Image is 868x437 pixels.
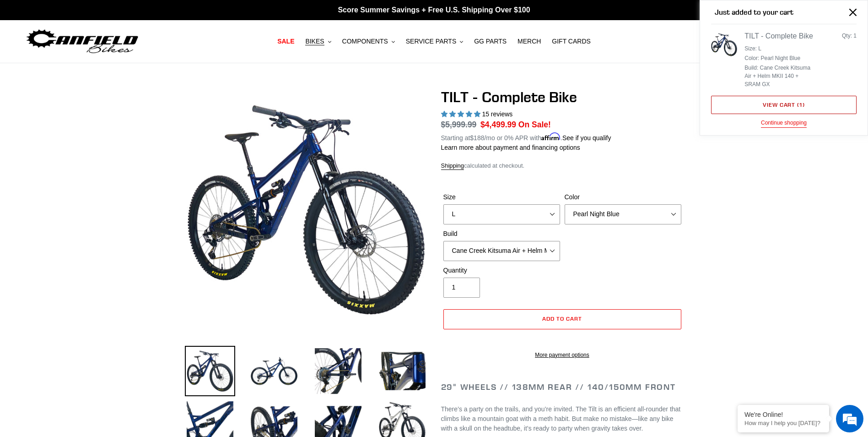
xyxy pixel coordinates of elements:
a: Learn more about payment and financing options [441,144,580,151]
span: BIKES [305,38,324,45]
span: $188 [470,134,484,142]
span: COMPONENTS [342,38,388,45]
img: TILT - Complete Bike [711,32,737,58]
label: Quantity [443,266,560,275]
span: We're online! [53,115,126,208]
img: Load image into Gallery viewer, TILT - Complete Bike [313,346,363,396]
ul: Product details [744,42,815,88]
span: GIFT CARDS [552,38,591,45]
h1: TILT - Complete Bike [441,88,684,106]
textarea: Type your message and hit 'Enter' [5,250,174,282]
a: MERCH [513,35,545,48]
div: calculated at checkout. [441,161,684,170]
img: Load image into Gallery viewer, TILT - Complete Bike [185,346,235,396]
button: Close [843,2,863,22]
label: Size [443,192,560,202]
p: There’s a party on the trails, and you’re invited. The Tilt is an efficient all-rounder that clim... [441,404,684,433]
button: Add to cart [443,309,681,329]
a: SALE [273,35,299,48]
a: View cart (1 item) [711,96,857,114]
a: More payment options [443,351,681,359]
button: Continue shopping [761,119,807,128]
span: 1 [853,33,857,39]
span: Affirm [541,133,561,141]
h2: 29" Wheels // 138mm Rear // 140/150mm Front [441,382,684,392]
span: 5.00 stars [441,110,482,118]
img: Load image into Gallery viewer, TILT - Complete Bike [377,346,427,396]
label: Build [443,229,560,239]
span: SALE [277,38,294,45]
span: Qty: [842,33,852,39]
p: Starting at /mo or 0% APR with . [441,131,611,143]
span: SERVICE PARTS [406,38,456,45]
span: MERCH [518,38,541,45]
span: GG PARTS [474,38,507,45]
span: $4,499.99 [480,120,516,129]
div: Minimize live chat window [150,5,172,27]
span: Add to cart [542,315,582,322]
li: Size: L [744,44,815,53]
span: 15 reviews [482,110,512,118]
h2: Just added to your cart [711,8,857,24]
a: GIFT CARDS [547,35,595,48]
li: Build: Cane Creek Kitsuma Air + Helm MKII 140 + SRAM GX [744,64,815,88]
a: GG PARTS [469,35,511,48]
span: 1 item [799,101,803,108]
p: How may I help you today? [744,420,822,426]
div: Chat with us now [61,51,167,63]
a: Shipping [441,162,464,170]
div: Navigation go back [10,50,24,64]
li: Color: Pearl Night Blue [744,54,815,62]
div: TILT - Complete Bike [744,32,815,40]
button: BIKES [301,35,335,48]
img: d_696896380_company_1647369064580_696896380 [29,46,52,69]
img: Canfield Bikes [25,27,140,56]
span: On Sale! [518,119,551,131]
label: Color [565,192,681,202]
img: Load image into Gallery viewer, TILT - Complete Bike [249,346,299,396]
button: SERVICE PARTS [401,35,468,48]
s: $5,999.99 [441,120,477,129]
a: See if you qualify - Learn more about Affirm Financing (opens in modal) [562,134,611,142]
button: COMPONENTS [338,35,399,48]
div: We're Online! [744,411,822,418]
